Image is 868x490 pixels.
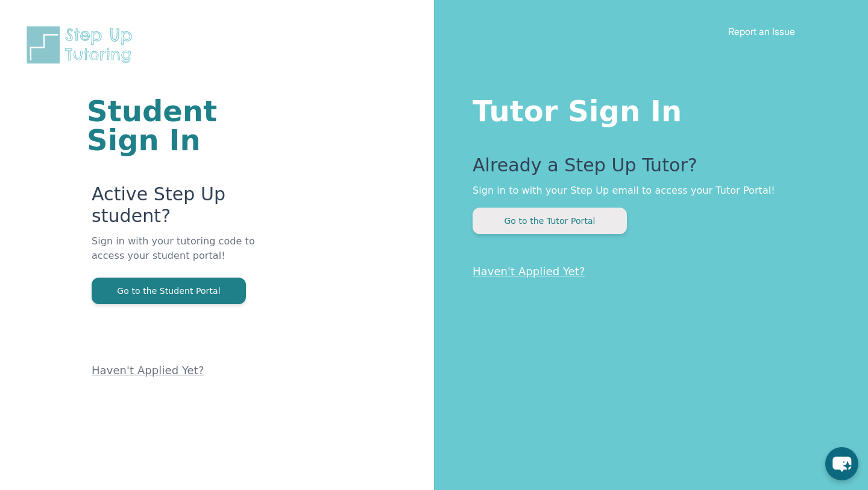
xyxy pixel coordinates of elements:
p: Active Step Up student? [92,183,289,234]
a: Haven't Applied Yet? [473,265,585,278]
a: Go to the Student Portal [92,285,246,296]
h1: Student Sign In [87,97,289,154]
button: Go to the Student Portal [92,278,246,304]
a: Report an Issue [728,25,795,37]
h1: Tutor Sign In [473,92,820,126]
a: Haven't Applied Yet? [92,364,204,377]
button: chat-button [825,447,858,480]
p: Already a Step Up Tutor? [473,154,820,183]
a: Go to the Tutor Portal [473,215,627,226]
p: Sign in to with your Step Up email to access your Tutor Portal! [473,183,820,198]
button: Go to the Tutor Portal [473,208,627,234]
p: Sign in with your tutoring code to access your student portal! [92,234,289,278]
img: Step Up Tutoring horizontal logo [24,24,140,66]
